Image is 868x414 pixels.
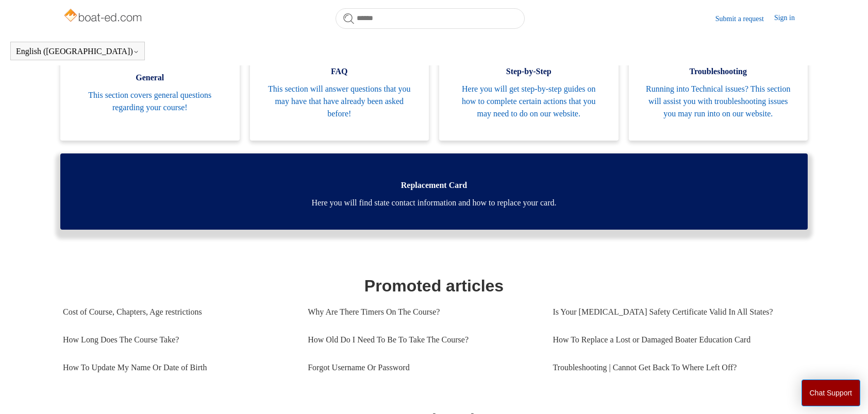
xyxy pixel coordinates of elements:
[265,83,414,120] span: This section will answer questions that you may have that have already been asked before!
[63,6,145,27] img: Boat-Ed Help Center home page
[63,298,292,326] a: Cost of Course, Chapters, Age restrictions
[336,8,525,29] input: Search
[76,197,792,209] span: Here you will find state contact information and how to replace your card.
[455,83,603,120] span: Here you will get step-by-step guides on how to complete certain actions that you may need to do ...
[63,326,292,354] a: How Long Does The Course Take?
[250,40,429,141] a: FAQ This section will answer questions that you may have that have already been asked before!
[644,83,793,120] span: Running into Technical issues? This section will assist you with troubleshooting issues you may r...
[802,380,861,406] button: Chat Support
[308,326,537,354] a: How Old Do I Need To Be To Take The Course?
[76,72,224,84] span: General
[60,40,240,141] a: General This section covers general questions regarding your course!
[774,12,805,25] a: Sign in
[439,40,619,141] a: Step-by-Step Here you will get step-by-step guides on how to complete certain actions that you ma...
[63,354,292,382] a: How To Update My Name Or Date of Birth
[60,153,808,230] a: Replacement Card Here you will find state contact information and how to replace your card.
[629,40,808,141] a: Troubleshooting Running into Technical issues? This section will assist you with troubleshooting ...
[16,47,139,56] button: English ([GEOGRAPHIC_DATA])
[265,65,414,78] span: FAQ
[455,65,603,78] span: Step-by-Step
[308,354,537,382] a: Forgot Username Or Password
[553,326,797,354] a: How To Replace a Lost or Damaged Boater Education Card
[63,273,805,298] h1: Promoted articles
[644,65,793,78] span: Troubleshooting
[553,298,797,326] a: Is Your [MEDICAL_DATA] Safety Certificate Valid In All States?
[715,13,774,24] a: Submit a request
[76,179,792,192] span: Replacement Card
[76,89,224,114] span: This section covers general questions regarding your course!
[308,298,537,326] a: Why Are There Timers On The Course?
[553,354,797,382] a: Troubleshooting | Cannot Get Back To Where Left Off?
